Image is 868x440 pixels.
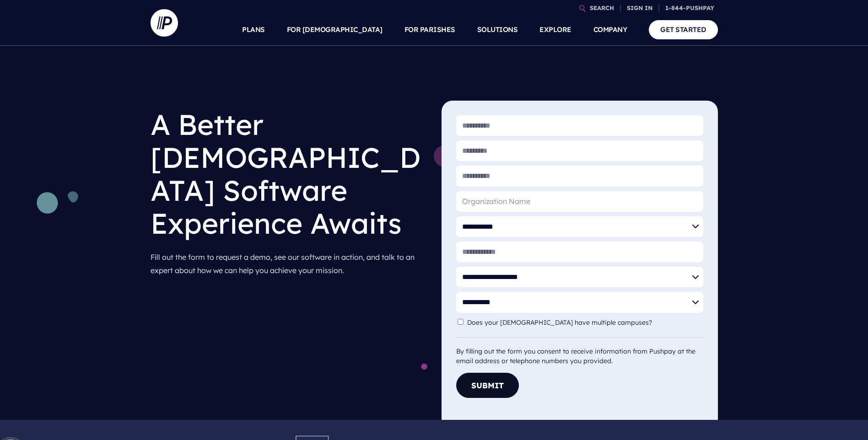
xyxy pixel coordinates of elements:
[151,247,427,281] p: Fill out the form to request a demo, see our software in action, and talk to an expert about how ...
[467,319,657,327] label: Does your [DEMOGRAPHIC_DATA] have multiple campuses?
[287,14,383,46] a: FOR [DEMOGRAPHIC_DATA]
[477,14,518,46] a: SOLUTIONS
[456,373,519,398] button: Submit
[539,14,571,46] a: EXPLORE
[151,101,427,247] h1: A Better [DEMOGRAPHIC_DATA] Software Experience Awaits
[649,20,718,39] a: GET STARTED
[456,191,703,212] input: Organization Name
[404,14,455,46] a: FOR PARISHES
[456,337,703,366] div: By filling out the form you consent to receive information from Pushpay at the email address or t...
[593,14,627,46] a: COMPANY
[242,14,265,46] a: PLANS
